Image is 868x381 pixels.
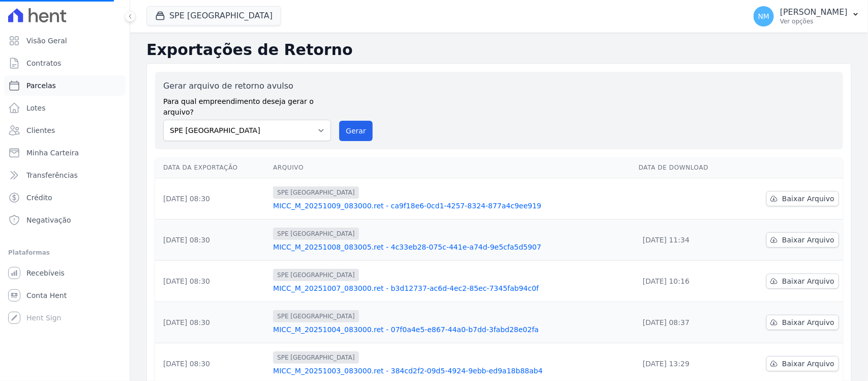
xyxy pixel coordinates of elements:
[635,261,737,302] td: [DATE] 10:16
[4,120,126,141] a: Clientes
[26,193,52,203] span: Crédito
[4,263,126,283] a: Recebíveis
[4,285,126,306] a: Conta Hent
[4,165,126,185] a: Transferências
[766,315,839,330] a: Baixar Arquivo
[273,186,358,199] span: SPE [GEOGRAPHIC_DATA]
[635,157,737,178] th: Data de Download
[766,274,839,289] a: Baixar Arquivo
[766,191,839,206] a: Baixar Arquivo
[269,157,635,178] th: Arquivo
[635,220,737,261] td: [DATE] 11:34
[4,31,126,51] a: Visão Geral
[782,276,834,286] span: Baixar Arquivo
[273,366,631,376] a: MICC_M_20251003_083000.ret - 384cd2f2-09d5-4924-9ebb-ed9a18b88ab4
[8,247,122,259] div: Plataformas
[339,121,373,141] button: Gerar
[766,232,839,248] a: Baixar Arquivo
[4,210,126,230] a: Negativação
[155,261,269,302] td: [DATE] 08:30
[26,125,55,135] span: Clientes
[146,41,852,59] h2: Exportações de Retorno
[155,302,269,343] td: [DATE] 08:30
[155,157,269,178] th: Data da Exportação
[26,268,65,278] span: Recebíveis
[273,351,358,364] span: SPE [GEOGRAPHIC_DATA]
[273,242,631,252] a: MICC_M_20251008_083005.ret - 4c33eb28-075c-441e-a74d-9e5cfa5d5907
[155,178,269,220] td: [DATE] 08:30
[782,235,834,245] span: Baixar Arquivo
[782,317,834,328] span: Baixar Arquivo
[26,36,67,46] span: Visão Geral
[26,80,56,91] span: Parcelas
[745,2,868,31] button: NM [PERSON_NAME] Ver opções
[766,356,839,371] a: Baixar Arquivo
[273,310,358,322] span: SPE [GEOGRAPHIC_DATA]
[26,290,67,301] span: Conta Hent
[780,7,848,17] p: [PERSON_NAME]
[163,80,331,92] label: Gerar arquivo de retorno avulso
[26,148,79,158] span: Minha Carteira
[4,75,126,96] a: Parcelas
[273,283,631,293] a: MICC_M_20251007_083000.ret - b3d12737-ac6d-4ec2-85ec-7345fab94c0f
[4,53,126,73] a: Contratos
[4,98,126,118] a: Lotes
[782,359,834,369] span: Baixar Arquivo
[26,170,78,180] span: Transferências
[26,58,61,68] span: Contratos
[26,103,46,113] span: Lotes
[273,324,631,335] a: MICC_M_20251004_083000.ret - 07f0a4e5-e867-44a0-b7dd-3fabd28e02fa
[782,194,834,204] span: Baixar Arquivo
[146,6,281,25] button: SPE [GEOGRAPHIC_DATA]
[273,228,358,240] span: SPE [GEOGRAPHIC_DATA]
[273,269,358,281] span: SPE [GEOGRAPHIC_DATA]
[26,215,71,225] span: Negativação
[4,143,126,163] a: Minha Carteira
[155,220,269,261] td: [DATE] 08:30
[4,187,126,208] a: Crédito
[163,92,331,118] label: Para qual empreendimento deseja gerar o arquivo?
[635,302,737,343] td: [DATE] 08:37
[758,13,770,20] span: NM
[780,17,848,25] p: Ver opções
[273,201,631,211] a: MICC_M_20251009_083000.ret - ca9f18e6-0cd1-4257-8324-877a4c9ee919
